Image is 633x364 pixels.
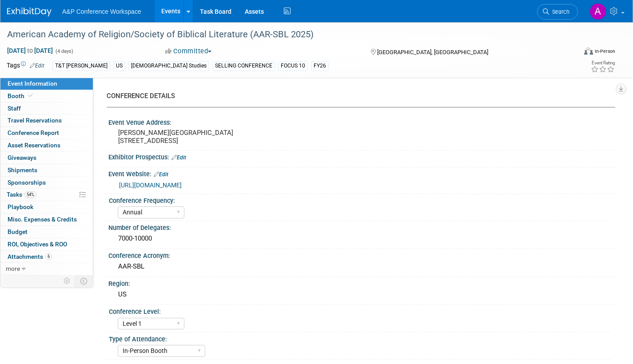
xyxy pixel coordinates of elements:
div: Type of Attendance: [109,332,611,344]
a: Edit [171,154,186,161]
a: Booth [0,90,93,102]
td: Toggle Event Tabs [75,275,93,287]
a: Edit [30,63,44,69]
div: Conference Level: [109,305,611,316]
a: ROI, Objectives & ROO [0,238,93,250]
div: T&T [PERSON_NAME] [52,61,110,71]
div: Event Website: [108,167,615,179]
img: ExhibitDay [7,8,52,16]
div: AAR-SBL [115,260,609,273]
span: Giveaways [8,154,36,161]
div: In-Person [594,48,615,55]
div: SELLING CONFERENCE [212,61,275,71]
span: Shipments [8,166,37,174]
a: Search [537,4,578,20]
span: Staff [8,105,21,112]
div: US [115,288,609,301]
a: Misc. Expenses & Credits [0,214,93,226]
a: Edit [154,171,168,178]
img: Format-Inperson.png [584,47,593,55]
div: Region: [108,277,615,288]
span: Travel Reservations [8,117,62,124]
img: Amanda Oney [589,3,606,20]
span: A&P Conference Workspace [62,8,141,15]
span: Budget [8,228,28,235]
div: CONFERENCE DETAILS [107,91,609,101]
div: Number of Delegates: [108,221,615,232]
pre: [PERSON_NAME][GEOGRAPHIC_DATA] [STREET_ADDRESS] [118,129,310,145]
span: Search [549,8,569,15]
div: Conference Acronym: [108,249,615,260]
a: Conference Report [0,127,93,139]
div: Event Venue Address: [108,116,615,127]
span: Booth [8,92,35,99]
a: Attachments6 [0,251,93,263]
span: Asset Reservations [8,142,60,149]
span: [DATE] [DATE] [7,47,53,55]
a: Shipments [0,164,93,176]
div: American Academy of Religion/Society of Biblical Literature (AAR-SBL 2025) [4,27,563,43]
div: 7000-10000 [115,232,609,245]
span: 54% [24,191,36,198]
a: more [0,263,93,275]
span: [GEOGRAPHIC_DATA], [GEOGRAPHIC_DATA] [377,49,488,55]
a: Budget [0,226,93,238]
a: Giveaways [0,152,93,164]
span: Event Information [8,80,57,87]
div: Event Rating [591,61,615,65]
td: Tags [7,61,44,71]
span: more [6,265,20,272]
a: Travel Reservations [0,115,93,127]
span: Misc. Expenses & Credits [8,216,77,223]
a: [URL][DOMAIN_NAME] [119,182,182,189]
a: Tasks54% [0,189,93,201]
span: Attachments [8,253,52,260]
div: FOCUS 10 [278,61,308,71]
a: Event Information [0,78,93,90]
span: 6 [45,253,52,260]
td: Personalize Event Tab Strip [60,275,75,287]
span: (4 days) [55,48,73,54]
div: Event Format [525,46,615,59]
a: Playbook [0,201,93,213]
div: Exhibitor Prospectus: [108,150,615,162]
button: Committed [162,47,215,56]
a: Staff [0,103,93,115]
div: US [113,61,125,71]
span: Tasks [7,191,36,198]
a: Asset Reservations [0,139,93,151]
span: to [26,47,34,54]
span: Playbook [8,203,33,210]
div: FY26 [311,61,329,71]
div: [DEMOGRAPHIC_DATA] Studies [128,61,209,71]
div: Conference Frequency: [109,194,611,205]
span: Conference Report [8,129,59,136]
span: ROI, Objectives & ROO [8,241,67,248]
a: Sponsorships [0,177,93,189]
span: Sponsorships [8,179,46,186]
i: Booth reservation complete [28,93,33,98]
